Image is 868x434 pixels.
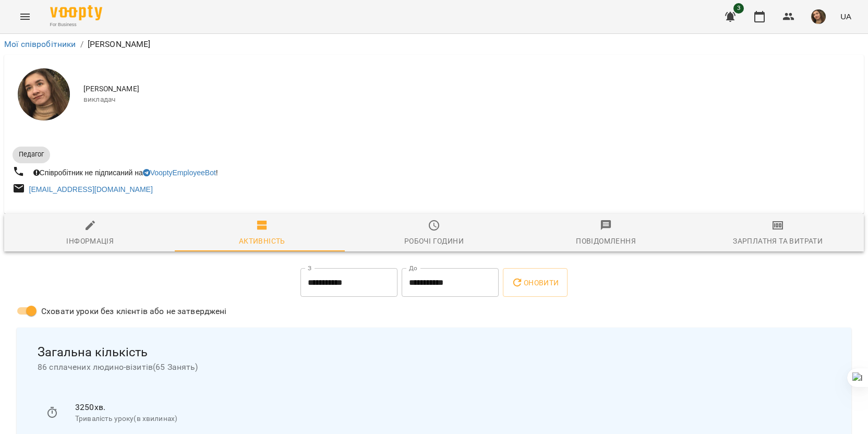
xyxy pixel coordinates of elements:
[83,94,855,105] span: викладач
[50,5,102,20] img: Voopty Logo
[836,7,855,26] button: UA
[13,150,50,159] span: Педагог
[4,38,864,51] nav: breadcrumb
[66,235,114,247] div: Інформація
[75,414,822,424] p: Тривалість уроку(в хвилинах)
[88,38,151,51] p: [PERSON_NAME]
[511,276,559,289] span: Оновити
[18,68,70,120] img: Анастасія Іванова
[143,168,216,177] a: VooptyEmployeeBot
[503,268,567,297] button: Оновити
[29,185,153,194] a: [EMAIL_ADDRESS][DOMAIN_NAME]
[80,38,83,51] li: /
[840,11,851,22] span: UA
[41,305,227,318] span: Сховати уроки без клієнтів або не затверджені
[733,3,744,14] span: 3
[576,235,636,247] div: Повідомлення
[75,401,822,414] p: 3250 хв.
[733,235,823,247] div: Зарплатня та Витрати
[31,165,220,180] div: Співробітник не підписаний на !
[811,9,826,24] img: e02786069a979debee2ecc2f3beb162c.jpeg
[4,39,76,49] a: Мої співробітники
[38,361,830,373] span: 86 сплачених людино-візитів ( 65 Занять )
[50,21,102,28] span: For Business
[404,235,464,247] div: Робочі години
[13,4,38,29] button: Menu
[239,235,285,247] div: Активність
[38,344,830,360] span: Загальна кількість
[83,84,855,94] span: [PERSON_NAME]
